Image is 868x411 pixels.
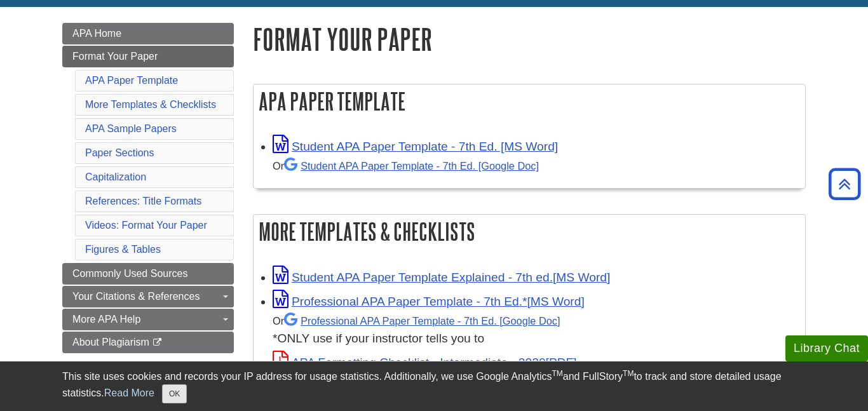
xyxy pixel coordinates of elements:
[284,160,539,172] a: Student APA Paper Template - 7th Ed. [Google Doc]
[152,339,163,347] i: This link opens in a new window
[284,315,560,327] a: Professional APA Paper Template - 7th Ed.
[85,172,146,182] a: Capitalization
[785,335,868,361] button: Library Chat
[62,23,234,353] div: Guide Page Menu
[104,387,154,398] a: Read More
[85,196,201,206] a: References: Title Formats
[62,332,234,353] a: About Plagiarism
[62,309,234,330] a: More APA Help
[72,268,187,279] span: Commonly Used Sources
[62,369,806,403] div: This site uses cookies and records your IP address for usage statistics. Additionally, we use Goo...
[253,23,806,55] h1: Format Your Paper
[62,46,234,67] a: Format Your Paper
[254,215,805,248] h2: More Templates & Checklists
[85,220,207,231] a: Videos: Format Your Paper
[85,244,161,255] a: Figures & Tables
[824,175,865,192] a: Back to Top
[273,311,799,349] div: *ONLY use if your instructor tells you to
[273,295,585,308] a: Link opens in new window
[85,99,216,110] a: More Templates & Checklists
[162,384,187,403] button: Close
[62,23,234,44] a: APA Home
[623,369,634,378] sup: TM
[552,369,562,378] sup: TM
[72,28,121,39] span: APA Home
[273,356,577,369] a: Link opens in new window
[273,140,558,153] a: Link opens in new window
[62,286,234,307] a: Your Citations & References
[254,84,805,118] h2: APA Paper Template
[85,75,178,86] a: APA Paper Template
[72,314,140,325] span: More APA Help
[62,263,234,285] a: Commonly Used Sources
[85,123,177,134] a: APA Sample Papers
[72,51,158,62] span: Format Your Paper
[72,291,200,302] span: Your Citations & References
[273,160,539,172] small: Or
[273,271,610,284] a: Link opens in new window
[85,147,154,158] a: Paper Sections
[273,315,560,327] small: Or
[72,337,149,347] span: About Plagiarism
